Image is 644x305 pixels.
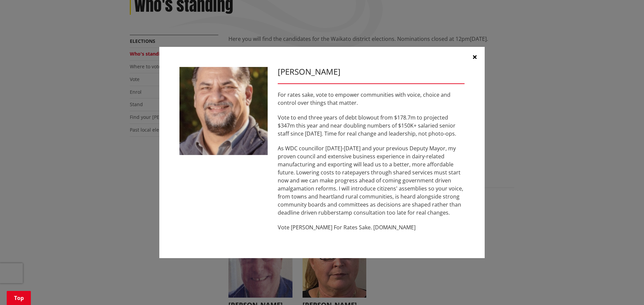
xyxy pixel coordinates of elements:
p: Vote [PERSON_NAME] For Rates Sake. [DOMAIN_NAME] [278,223,465,231]
p: Vote to end three years of debt blowout from $178.7m to projected $347m this year and near doubli... [278,113,465,138]
p: For rates sake, vote to empower communities with voice, choice and control over things that matter. [278,91,465,107]
img: WO-M__BECH_A__EWN4j [179,67,268,155]
p: As WDC councillor [DATE]-[DATE] and your previous Deputy Mayor, my proven council and extensive b... [278,144,465,217]
h3: [PERSON_NAME] [278,67,465,77]
a: Top [7,291,31,305]
iframe: Messenger Launcher [613,277,637,301]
